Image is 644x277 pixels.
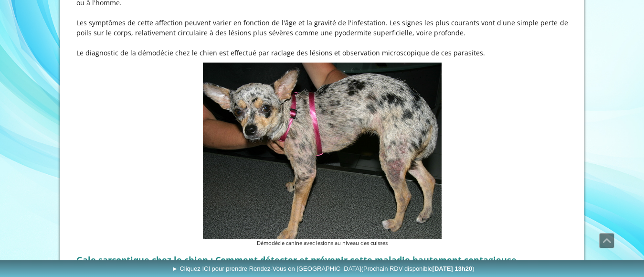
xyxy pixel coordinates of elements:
[433,265,473,272] b: [DATE] 13h20
[361,265,475,272] span: (Prochain RDV disponible )
[600,234,614,248] span: Défiler vers le haut
[599,233,614,248] a: Défiler vers le haut
[76,18,568,38] p: Les symptômes de cette affection peuvent varier en fonction de l'âge et la gravité de l'infestati...
[203,63,442,239] img: Démodécie canine avec lesions au niveau des cuisses
[203,239,442,247] figcaption: Démodécie canine avec lesions au niveau des cuisses
[172,265,475,272] span: ► Cliquez ICI pour prendre Rendez-Vous en [GEOGRAPHIC_DATA]
[76,254,517,266] strong: Gale sarcoptique chez le chien : Comment détecter et prévenir cette maladie hautement contagieuse
[76,48,568,58] p: Le diagnostic de la démodécie chez le chien est effectué par raclage des lésions et observation m...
